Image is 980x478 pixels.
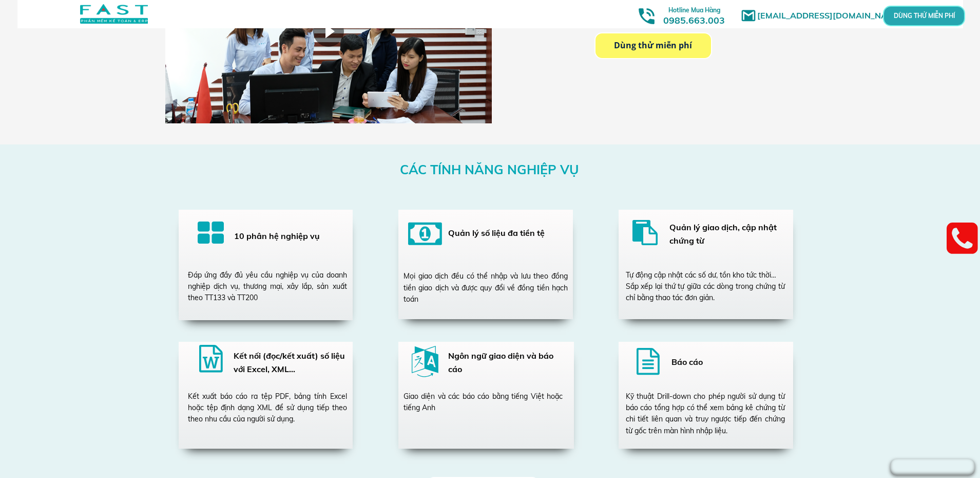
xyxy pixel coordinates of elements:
[403,270,568,305] div: Mọi giao dịch đều có thể nhập và lưu theo đồng tiền giao dịch và được quy đổi về đồng tiền hạch toán
[188,269,347,304] div: Đáp ứng đầy đủ yêu cầu nghiệp vụ của doanh nghiệp dịch vụ, thương mại, xây lắp, sản xuất theo TT1...
[757,9,909,23] h1: [EMAIL_ADDRESS][DOMAIN_NAME]
[669,221,800,247] h3: Quản lý giao dịch, cập nhật chứng từ
[912,13,936,19] p: DÙNG THỬ MIỄN PHÍ
[234,230,340,243] h3: 10 phân hệ nghiệp vụ
[188,391,347,425] div: Kết xuất báo cáo ra tệp PDF, bảng tính Excel hoặc tệp định dạng XML để sử dụng tiếp theo theo nhu...
[626,391,785,437] div: Kỹ thuật Drill-down cho phép người sử dụng từ báo cáo tổng hợp có thể xem bảng kê chứng từ chi ti...
[652,4,736,26] h3: 0985.663.003
[668,6,720,14] span: Hotline Mua Hàng
[234,350,347,376] h3: Kết nối (đọc/kết xuất) số liệu với Excel, XML…
[403,391,563,414] div: Giao diện và các báo cáo bằng tiếng Việt hoặc tiếng Anh
[400,159,580,180] h3: CÁC TÍNH NĂNG NGHIỆP VỤ
[595,33,711,58] p: Dùng thử miễn phí
[448,350,562,376] h3: Ngôn ngữ giao diện và báo cáo
[626,269,785,304] div: Tự động cập nhật các số dư, tồn kho tức thời… Sắp xếp lại thứ tự giữa các dòng trong chứng từ chỉ...
[448,227,563,240] h3: Quản lý số liệu đa tiền tệ
[671,356,785,369] h3: Báo cáo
